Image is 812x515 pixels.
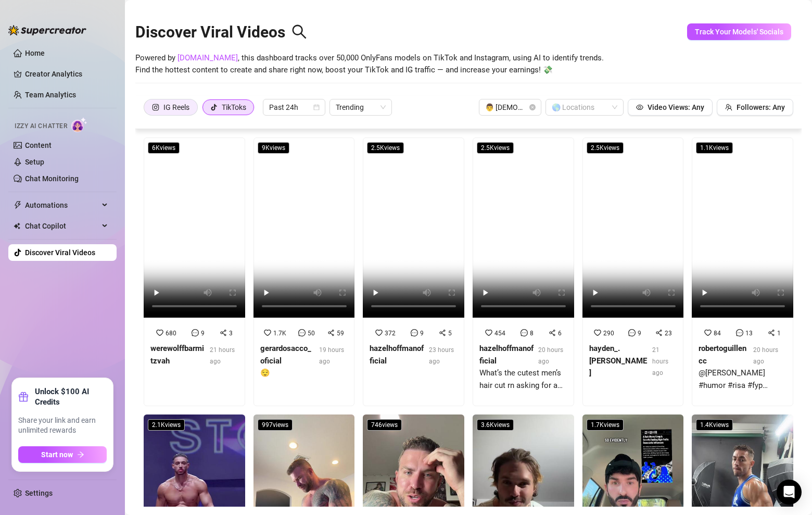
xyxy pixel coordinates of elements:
span: Track Your Models' Socials [695,28,783,36]
span: 9 [201,330,205,337]
span: 1.7K views [587,419,624,431]
span: share-alt [327,329,335,336]
a: [DOMAIN_NAME] [177,53,238,62]
strong: Unlock $100 AI Credits [35,386,107,407]
a: Team Analytics [25,91,76,99]
a: Creator Analytics [25,66,108,82]
div: TikToks [222,99,246,115]
span: tik-tok [210,104,218,111]
a: 9Kviews1.7K5059gerardosacco_oficial19 hours ago😌 [253,137,355,406]
a: Setup [25,158,44,166]
span: 1.7K [273,330,286,337]
span: message [521,329,528,336]
span: 3 [229,330,233,337]
img: logo-BBDzfeDw.svg [8,25,86,35]
span: instagram [152,104,159,111]
span: Past 24h [269,99,319,115]
strong: hazelhoffmanofficial [370,344,424,366]
span: 23 hours ago [429,346,454,365]
a: 1.1Kviews84131robertoguillencc20 hours ago@[PERSON_NAME] #humor #risa #fyp #video #viral [692,137,793,406]
span: share-alt [220,329,227,336]
a: Content [25,141,52,149]
span: heart [264,329,271,336]
button: Track Your Models' Socials [687,23,791,40]
span: 20 hours ago [753,346,778,365]
span: share-alt [549,329,556,336]
a: Home [25,49,45,57]
span: heart [375,329,383,336]
span: team [725,104,732,111]
a: Discover Viral Videos [25,248,95,257]
span: 19 hours ago [319,346,344,365]
strong: hazelhoffmanofficial [479,344,534,366]
a: Chat Monitoring [25,174,79,183]
span: 2.5K views [587,142,624,154]
img: Chat Copilot [14,222,20,230]
span: 290 [603,330,614,337]
span: Trending [336,99,386,115]
span: 2.5K views [367,142,404,154]
span: message [628,329,636,336]
span: 997 views [258,419,293,431]
div: 😌 [260,367,348,380]
span: Powered by , this dashboard tracks over 50,000 OnlyFans models on TikTok and Instagram, using AI ... [135,52,604,77]
span: 84 [714,330,721,337]
span: 👨 Male [485,99,535,115]
span: 9 [420,330,424,337]
span: arrow-right [77,451,84,458]
button: Start nowarrow-right [18,446,107,463]
span: 20 hours ago [538,346,563,365]
span: Izzy AI Chatter [15,121,67,131]
span: 6 [558,330,562,337]
span: heart [485,329,492,336]
span: share-alt [655,329,663,336]
div: Open Intercom Messenger [777,480,802,505]
span: Followers: Any [737,103,785,111]
span: close-circle [529,104,536,110]
span: 3.6K views [477,419,514,431]
span: 1.4K views [696,419,733,431]
span: 5 [448,330,452,337]
span: calendar [313,104,320,110]
div: IG Reels [163,99,189,115]
span: 372 [385,330,396,337]
span: search [291,24,307,40]
h2: Discover Viral Videos [135,22,307,42]
a: 2.5Kviews290923hayden_.[PERSON_NAME]21 hours ago [582,137,684,406]
span: 1 [777,330,781,337]
span: 21 hours ago [652,346,668,376]
span: share-alt [439,329,446,336]
strong: hayden_.[PERSON_NAME] [589,344,647,378]
span: Automations [25,197,99,213]
span: 50 [308,330,315,337]
a: 6Kviews68093werewolffbarmitzvah21 hours ago [144,137,245,406]
strong: gerardosacco_oficial [260,344,311,366]
span: 23 [665,330,672,337]
span: heart [594,329,601,336]
span: 21 hours ago [210,346,235,365]
button: Video Views: Any [628,99,713,116]
span: 8 [530,330,534,337]
strong: werewolffbarmitzvah [150,344,204,366]
span: thunderbolt [14,201,22,209]
a: 2.5Kviews45486hazelhoffmanofficial20 hours agoWhat’s the cutest men’s hair cut rn asking for a fr... [473,137,574,406]
button: Followers: Any [717,99,793,116]
span: Chat Copilot [25,218,99,234]
span: 6K views [148,142,180,154]
span: 2.1K views [148,419,185,431]
div: @[PERSON_NAME] #humor #risa #fyp #video #viral [699,367,786,392]
strong: robertoguillencc [699,344,746,366]
span: share-alt [768,329,775,336]
span: gift [18,392,29,402]
img: AI Chatter [71,117,87,132]
span: 13 [745,330,753,337]
a: 2.5Kviews37295hazelhoffmanofficial23 hours ago [363,137,464,406]
span: 1.1K views [696,142,733,154]
span: eye [636,104,643,111]
span: 680 [166,330,176,337]
span: heart [156,329,163,336]
span: 9K views [258,142,289,154]
span: Start now [41,450,73,459]
span: 59 [337,330,344,337]
span: Share your link and earn unlimited rewards [18,416,107,436]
